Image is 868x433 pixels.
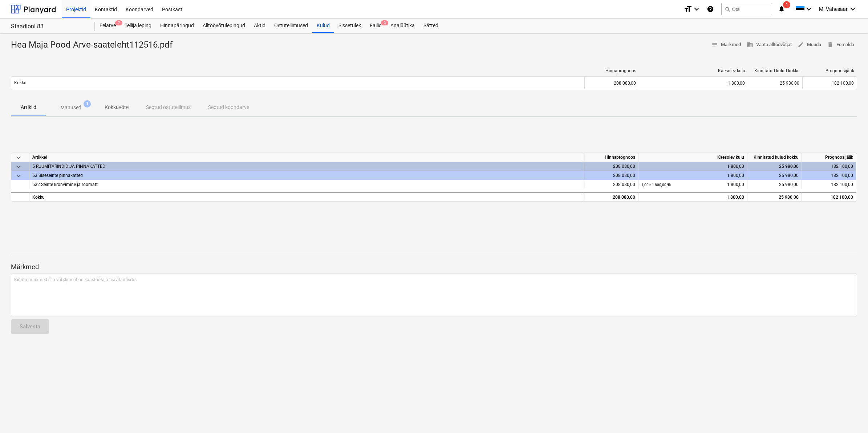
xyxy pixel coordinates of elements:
[381,20,388,25] span: 3
[588,68,636,73] div: Hinnaprognoos
[802,162,856,171] div: 182 100,00
[270,19,312,33] a: Ostutellimused
[95,19,120,33] a: Eelarve7
[711,41,741,49] span: Märkmed
[14,171,23,180] span: keyboard_arrow_down
[747,171,802,180] div: 25 980,00
[14,162,23,171] span: keyboard_arrow_down
[641,171,744,180] div: 1 800,00
[747,41,792,49] span: Vaata alltöövõtjat
[95,19,120,33] div: Eelarve
[827,41,854,49] span: Eemalda
[32,182,98,187] span: 532 Seinte krohvimine ja roomatt
[641,193,744,202] div: 1 800,00
[747,192,802,201] div: 25 980,00
[824,39,857,50] button: Eemalda
[779,182,799,187] span: 25 980,00
[795,39,824,50] button: Muuda
[744,39,795,50] button: Vaata alltöövõtjat
[692,5,701,13] i: keyboard_arrow_down
[115,20,122,25] span: 7
[14,80,27,86] p: Kokku
[32,171,581,180] div: 53 Siseseinte pinnakatted
[84,100,91,108] span: 1
[831,182,853,187] span: 182 100,00
[584,171,638,180] div: 208 080,00
[584,162,638,171] div: 208 080,00
[365,19,386,33] div: Failid
[642,81,745,86] div: 1 800,00
[747,162,802,171] div: 25 980,00
[641,162,744,171] div: 1 800,00
[386,19,419,33] a: Analüütika
[798,41,821,49] span: Muuda
[827,41,833,48] span: delete
[802,171,856,180] div: 182 100,00
[312,19,334,33] a: Kulud
[748,77,802,89] div: 25 980,00
[832,81,854,86] span: 182 100,00
[120,19,156,33] a: Tellija leping
[334,19,365,33] a: Sissetulek
[725,6,730,12] span: search
[584,192,638,201] div: 208 080,00
[198,19,250,33] a: Alltöövõtulepingud
[751,68,800,73] div: Kinnitatud kulud kokku
[11,39,178,51] div: Hea Maja Pood Arve-saateleht112516.pdf
[721,3,772,15] button: Otsi
[709,39,744,50] button: Märkmed
[29,153,584,162] div: Artikkel
[778,5,785,13] i: notifications
[804,5,813,13] i: keyboard_arrow_down
[584,77,639,89] div: 208 080,00
[584,153,638,162] div: Hinnaprognoos
[638,153,747,162] div: Käesolev kulu
[60,104,81,112] p: Manused
[806,68,854,73] div: Prognoosijääk
[798,41,804,48] span: edit
[419,19,443,33] a: Sätted
[747,153,802,162] div: Kinnitatud kulud kokku
[14,153,23,162] span: keyboard_arrow_down
[365,19,386,33] a: Failid3
[32,162,581,171] div: 5 RUUMITARINDID JA PINNAKATTED
[641,183,671,187] small: 1,00 × 1 800,00 / tk
[156,19,198,33] a: Hinnapäringud
[105,104,129,111] p: Kokkuvõte
[11,23,86,31] div: Staadioni 83
[642,68,745,73] div: Käesolev kulu
[641,180,744,189] div: 1 800,00
[802,153,856,162] div: Prognoosijääk
[802,192,856,201] div: 182 100,00
[819,6,848,12] span: M. Vahesaar
[747,41,753,48] span: business
[250,19,270,33] a: Aktid
[584,180,638,189] div: 208 080,00
[684,5,692,13] i: format_size
[20,104,37,111] p: Artiklid
[783,1,790,8] span: 1
[707,5,714,13] i: Abikeskus
[11,263,857,271] p: Märkmed
[711,41,718,48] span: notes
[29,192,584,201] div: Kokku
[848,5,857,13] i: keyboard_arrow_down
